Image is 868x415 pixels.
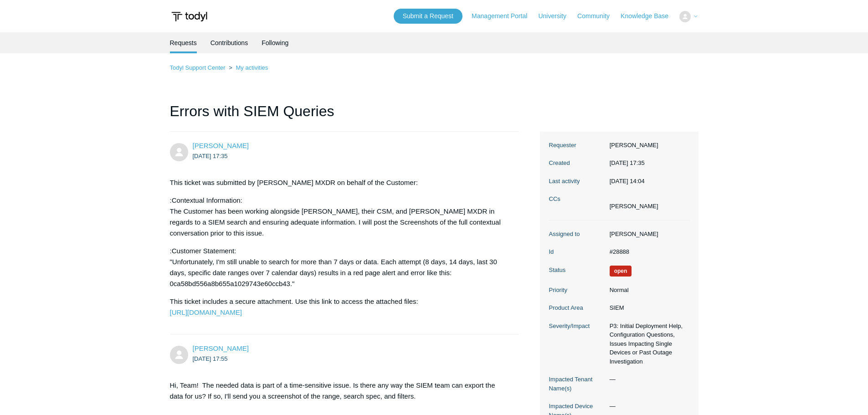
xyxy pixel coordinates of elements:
[193,153,228,159] time: 2025-10-13T17:35:37Z
[170,177,510,188] p: This ticket was submitted by [PERSON_NAME] MXDR on behalf of the Customer:
[170,308,242,316] a: [URL][DOMAIN_NAME]
[605,247,689,256] dd: #28888
[170,195,510,239] p: :Contextual Information: The Customer has been working alongside [PERSON_NAME], their CSM, and [P...
[549,195,605,204] dt: CCs
[605,141,689,150] dd: [PERSON_NAME]
[549,159,605,168] dt: Created
[610,178,645,184] time: 2025-10-14T14:04:44+00:00
[549,286,605,295] dt: Priority
[549,303,605,313] dt: Product Area
[605,286,689,295] dd: Normal
[549,141,605,150] dt: Requester
[193,142,249,149] a: [PERSON_NAME]
[394,9,462,24] a: Submit a Request
[605,375,689,384] dd: —
[170,64,226,71] a: Todyl Support Center
[605,303,689,313] dd: SIEM
[549,177,605,186] dt: Last activity
[549,230,605,239] dt: Assigned to
[170,380,510,402] p: Hi, Team! The needed data is part of a time-sensitive issue. Is there any way the SIEM team can e...
[170,64,227,71] li: Todyl Support Center
[538,11,575,21] a: University
[610,202,658,211] li: Jason Roth
[549,375,605,393] dt: Impacted Tenant Name(s)
[236,64,268,71] a: My activities
[605,230,689,239] dd: [PERSON_NAME]
[193,344,249,352] span: Adam Dominguez
[621,11,678,21] a: Knowledge Base
[170,296,510,318] p: This ticket includes a secure attachment. Use this link to access the attached files:
[605,322,689,366] dd: P3: Initial Deployment Help, Configuration Questions, Issues Impacting Single Devices or Past Out...
[549,247,605,256] dt: Id
[610,159,645,166] time: 2025-10-13T17:35:37+00:00
[605,402,689,411] dd: —
[262,32,288,53] a: Following
[170,246,510,289] p: :Customer Statement: "Unfortunately, I'm still unable to search for more than 7 days or data. Eac...
[193,142,249,149] span: Adam Dominguez
[610,266,632,277] span: We are working on a response for you
[227,64,268,71] li: My activities
[193,344,249,352] a: [PERSON_NAME]
[211,32,248,53] a: Contributions
[577,11,619,21] a: Community
[170,100,519,132] h1: Errors with SIEM Queries
[549,266,605,275] dt: Status
[193,355,228,362] time: 2025-10-13T17:55:17Z
[170,32,197,53] li: Requests
[472,11,536,21] a: Management Portal
[170,8,209,25] img: Todyl Support Center Help Center home page
[549,322,605,331] dt: Severity/Impact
